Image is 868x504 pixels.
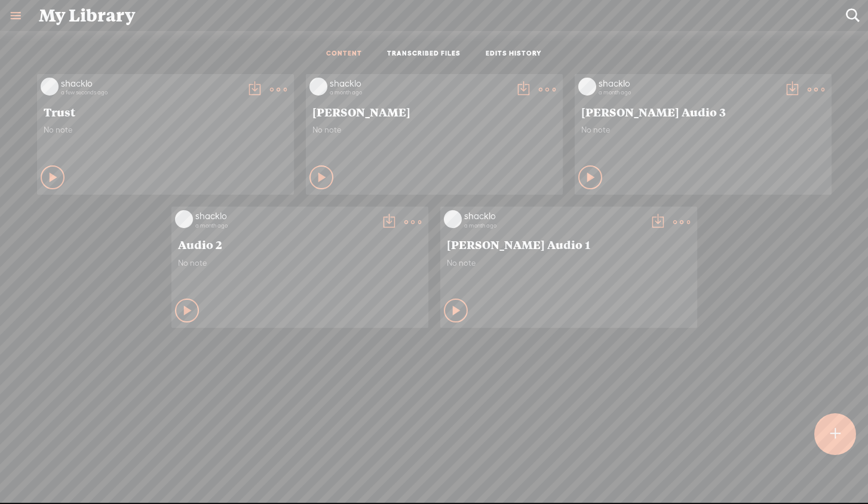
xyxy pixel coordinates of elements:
span: Audio 2 [178,237,422,251]
a: EDITS HISTORY [486,49,542,59]
div: shacklo [330,78,509,90]
img: videoLoading.png [309,78,327,96]
span: [PERSON_NAME] [312,105,556,119]
img: videoLoading.png [175,210,193,228]
div: a month ago [330,89,509,96]
img: videoLoading.png [578,78,596,96]
div: a month ago [599,89,778,96]
span: No note [581,125,825,135]
img: videoLoading.png [444,210,462,228]
div: a few seconds ago [61,89,240,96]
span: [PERSON_NAME] Audio 1 [447,237,691,251]
span: No note [178,258,422,268]
a: TRANSCRIBED FILES [387,49,461,59]
span: [PERSON_NAME] Audio 3 [581,105,825,119]
div: shacklo [61,78,240,90]
span: No note [447,258,691,268]
span: No note [44,125,287,135]
span: No note [312,125,556,135]
div: shacklo [599,78,778,90]
div: a month ago [464,222,643,229]
a: CONTENT [326,49,362,59]
div: shacklo [464,210,643,222]
div: shacklo [195,210,375,222]
img: videoLoading.png [41,78,59,96]
span: Trust [44,105,287,119]
div: a month ago [195,222,375,229]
